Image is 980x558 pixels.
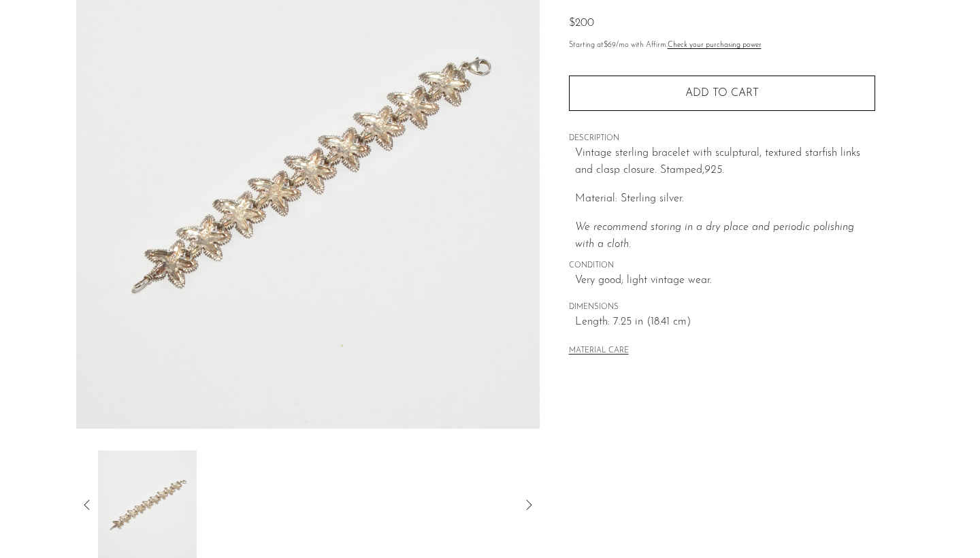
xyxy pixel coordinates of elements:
[569,301,875,314] span: DIMENSIONS
[575,314,875,331] span: Length: 7.25 in (18.41 cm)
[575,222,854,250] em: We recommend storing in a dry place and periodic polishing with a cloth.
[569,260,875,272] span: CONDITION
[569,18,594,29] span: $200
[668,42,762,49] a: Check your purchasing power - Learn more about Affirm Financing (opens in modal)
[569,76,875,111] button: Add to cart
[569,346,629,357] button: MATERIAL CARE
[604,42,616,49] span: $69
[569,133,875,145] span: DESCRIPTION
[575,145,875,180] p: Vintage sterling bracelet with sculptural, textured starfish links and clasp closure. Stamped,
[569,39,875,52] p: Starting at /mo with Affirm.
[685,88,759,99] span: Add to cart
[575,191,875,208] p: Material: Sterling silver.
[575,272,875,290] span: Very good; light vintage wear.
[704,165,724,176] em: 925.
